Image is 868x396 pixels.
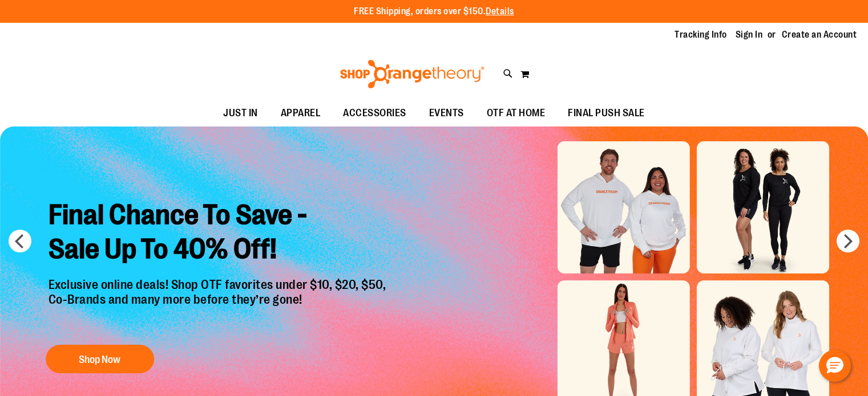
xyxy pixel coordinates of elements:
[332,100,418,126] a: ACCESSORIES
[675,28,727,41] a: Tracking Info
[9,230,31,252] button: prev
[40,277,398,333] p: Exclusive online deals! Shop OTF favorites under $10, $20, $50, Co-Brands and many more before th...
[475,100,557,126] a: OTF AT HOME
[223,100,258,126] span: JUST IN
[486,6,514,17] a: Details
[429,100,464,126] span: EVENTS
[46,345,154,373] button: Shop Now
[837,230,859,252] button: next
[212,100,269,126] a: JUST IN
[418,100,475,126] a: EVENTS
[269,100,332,126] a: APPAREL
[338,60,486,88] img: Shop Orangetheory
[487,100,546,126] span: OTF AT HOME
[556,100,656,126] a: FINAL PUSH SALE
[343,100,406,126] span: ACCESSORIES
[568,100,645,126] span: FINAL PUSH SALE
[354,5,514,18] p: FREE Shipping, orders over $150.
[782,28,857,41] a: Create an Account
[819,350,851,382] button: Hello, have a question? Let’s chat.
[281,100,321,126] span: APPAREL
[40,189,398,277] h2: Final Chance To Save - Sale Up To 40% Off!
[736,28,763,41] a: Sign In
